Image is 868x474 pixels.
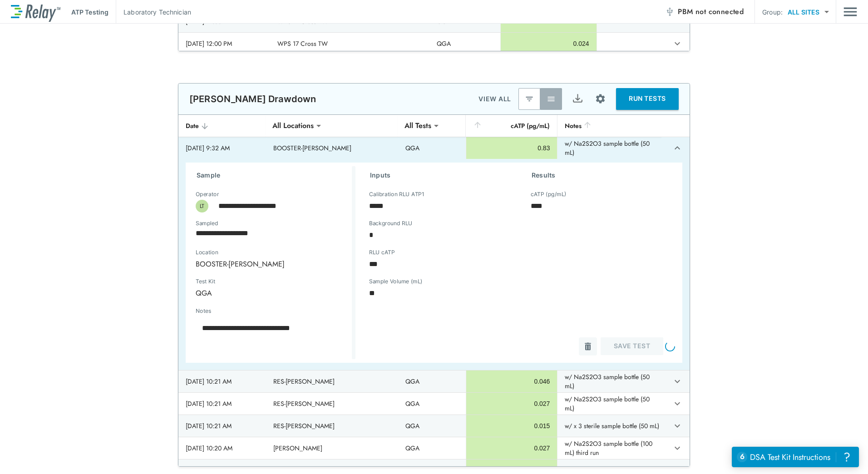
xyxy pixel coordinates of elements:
[532,170,671,181] h3: Results
[665,7,674,16] img: Offline Icon
[429,33,500,54] td: QGA
[557,415,661,437] td: w/ x 3 sterile sample bottle (50 mL)
[473,143,550,153] div: 0.83
[567,88,588,110] button: Export
[670,396,685,411] button: expand row
[266,415,398,437] td: RES-[PERSON_NAME]
[266,117,320,135] div: All Locations
[670,440,685,456] button: expand row
[189,255,343,273] div: BOOSTER-[PERSON_NAME]
[557,370,661,392] td: w/ Na2S2O3 sample bottle (50 mL)
[843,3,857,20] button: Main menu
[525,94,534,104] img: Latest
[398,137,466,159] td: QGA
[197,170,352,181] h3: Sample
[678,5,744,18] span: PBM
[266,370,398,392] td: RES-[PERSON_NAME]
[398,393,466,415] td: QGA
[186,143,259,153] div: [DATE] 9:32 AM
[398,117,438,135] div: All Tests
[565,120,654,131] div: Notes
[196,191,219,197] label: Operator
[473,120,550,131] div: cATP (pg/mL)
[762,7,783,17] p: Group:
[369,191,424,197] label: Calibration RLU ATP1
[266,137,398,159] td: BOOSTER-[PERSON_NAME]
[266,437,398,459] td: [PERSON_NAME]
[369,220,412,227] label: Background RLU
[588,87,612,111] button: Site setup
[557,393,661,415] td: w/ Na2S2O3 sample bottle (50 mL)
[398,370,466,392] td: QGA
[670,140,685,156] button: expand row
[661,3,747,21] button: PBM not connected
[843,3,857,20] img: Drawer Icon
[547,94,556,104] img: View All
[189,224,336,242] input: Choose date, selected date is Aug 13, 2025
[196,200,208,212] div: LT
[398,415,466,437] td: QGA
[557,437,661,459] td: w/ Na2S2O3 sample bottle (100 mL) third run
[270,33,429,54] td: WPS 17 Cross TW
[196,308,211,314] label: Notes
[196,220,218,227] label: Sampled
[178,115,266,137] th: Date
[369,278,423,285] label: Sample Volume (mL)
[572,93,583,104] img: Export Icon
[508,39,589,48] div: 0.024
[670,36,685,51] button: expand row
[473,444,550,453] div: 0.027
[557,137,661,159] td: w/ Na2S2O3 sample bottle (50 mL)
[398,437,466,459] td: QGA
[186,421,259,430] div: [DATE] 10:21 AM
[196,278,265,285] label: Test Kit
[670,374,685,389] button: expand row
[123,7,191,17] p: Laboratory Technician
[478,94,511,104] p: VIEW ALL
[473,421,550,430] div: 0.015
[369,249,395,256] label: RLU cATP
[11,2,60,22] img: LuminUltra Relay
[189,94,316,104] p: [PERSON_NAME] Drawdown
[196,249,311,256] label: Location
[616,88,679,110] button: RUN TESTS
[531,191,567,197] label: cATP (pg/mL)
[473,377,550,386] div: 0.046
[186,444,259,453] div: [DATE] 10:20 AM
[695,6,744,17] span: not connected
[266,393,398,415] td: RES-[PERSON_NAME]
[186,399,259,408] div: [DATE] 10:21 AM
[595,93,606,104] img: Settings Icon
[473,399,550,408] div: 0.027
[370,170,510,181] h3: Inputs
[732,447,859,467] iframe: Resource center
[670,418,685,434] button: expand row
[186,377,259,386] div: [DATE] 10:21 AM
[186,39,263,48] div: [DATE] 12:00 PM
[189,284,281,302] div: QGA
[71,7,108,17] p: ATP Testing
